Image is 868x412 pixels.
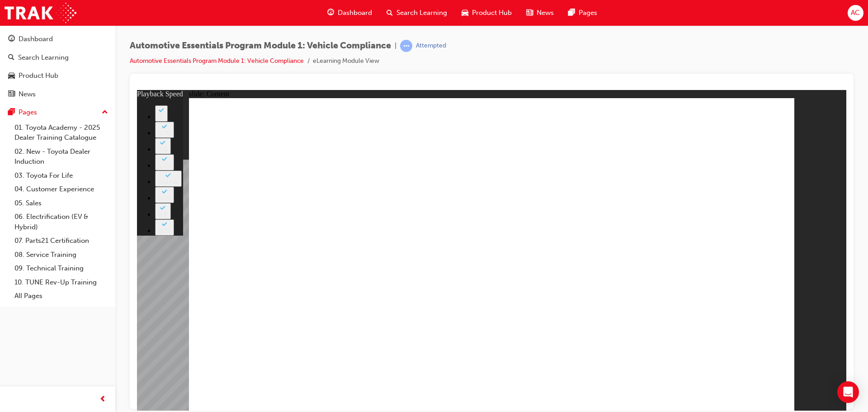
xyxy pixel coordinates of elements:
[99,394,106,405] span: prev-icon
[102,107,108,118] span: up-icon
[8,54,14,62] span: search-icon
[11,169,112,183] a: 03. Toyota For Life
[327,7,334,19] span: guage-icon
[11,261,112,275] a: 09. Technical Training
[11,234,112,248] a: 07. Parts21 Certification
[395,41,396,51] span: |
[851,8,860,18] span: AC
[526,7,533,19] span: news-icon
[11,196,112,210] a: 05. Sales
[4,104,112,121] button: Pages
[320,4,379,22] a: guage-iconDashboard
[462,7,468,19] span: car-icon
[4,67,112,84] a: Product Hub
[8,72,15,80] span: car-icon
[579,8,597,18] span: Pages
[18,52,69,63] div: Search Learning
[11,289,112,303] a: All Pages
[19,107,37,118] div: Pages
[11,182,112,196] a: 04. Customer Experience
[4,86,112,103] a: News
[130,41,391,51] span: Automotive Essentials Program Module 1: Vehicle Compliance
[338,8,372,18] span: Dashboard
[8,35,15,43] span: guage-icon
[11,248,112,262] a: 08. Service Training
[387,7,393,19] span: search-icon
[561,4,604,22] a: pages-iconPages
[4,31,112,47] a: Dashboard
[11,145,112,169] a: 02. New - Toyota Dealer Induction
[454,4,519,22] a: car-iconProduct Hub
[19,89,36,99] div: News
[379,4,454,22] a: search-iconSearch Learning
[568,7,575,19] span: pages-icon
[837,381,859,403] div: Open Intercom Messenger
[130,57,304,65] a: Automotive Essentials Program Module 1: Vehicle Compliance
[11,121,112,145] a: 01. Toyota Academy - 2025 Dealer Training Catalogue
[8,109,15,117] span: pages-icon
[4,49,112,66] a: Search Learning
[400,40,412,52] span: learningRecordVerb_ATTEMPT-icon
[396,8,447,18] span: Search Learning
[19,71,58,81] div: Product Hub
[11,210,112,234] a: 06. Electrification (EV & Hybrid)
[519,4,561,22] a: news-iconNews
[4,29,112,104] button: DashboardSearch LearningProduct HubNews
[5,3,76,23] img: Trak
[537,8,554,18] span: News
[19,34,53,44] div: Dashboard
[472,8,512,18] span: Product Hub
[416,42,446,50] div: Attempted
[11,275,112,289] a: 10. TUNE Rev-Up Training
[8,90,15,99] span: news-icon
[848,5,863,21] button: AC
[313,56,379,66] li: eLearning Module View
